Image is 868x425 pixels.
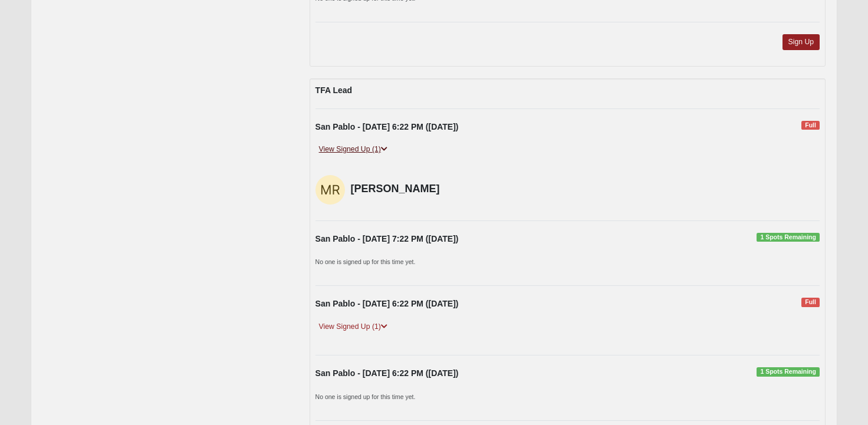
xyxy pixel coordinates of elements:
[315,299,459,308] strong: San Pablo - [DATE] 6:22 PM ([DATE])
[757,367,820,377] span: 1 Spots Remaining
[315,85,353,95] strong: TFA Lead
[351,183,472,196] h4: [PERSON_NAME]
[315,234,459,243] strong: San Pablo - [DATE] 7:22 PM ([DATE])
[782,34,820,50] a: Sign Up
[315,321,391,333] a: View Signed Up (1)
[315,258,416,265] small: No one is signed up for this time yet.
[801,298,820,307] span: Full
[315,368,459,378] strong: San Pablo - [DATE] 6:22 PM ([DATE])
[801,121,820,130] span: Full
[315,143,391,156] a: View Signed Up (1)
[757,233,820,242] span: 1 Spots Remaining
[315,393,416,400] small: No one is signed up for this time yet.
[315,175,345,205] img: Michelle Ramos
[315,122,459,131] strong: San Pablo - [DATE] 6:22 PM ([DATE])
